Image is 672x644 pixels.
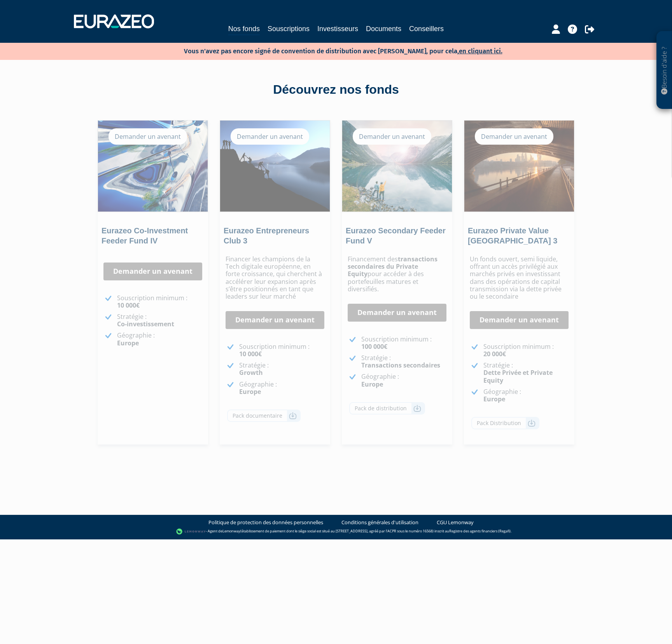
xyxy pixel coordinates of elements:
a: Eurazeo Secondary Feeder Fund V [346,226,446,245]
a: Pack de distribution [349,402,425,415]
img: Eurazeo Secondary Feeder Fund V [342,121,452,212]
img: 1732889491-logotype_eurazeo_blanc_rvb.png [74,14,154,28]
a: Nos fonds [228,23,260,35]
a: Pack Distribution [471,417,539,429]
strong: 10 000€ [239,350,262,358]
strong: Dette Privée et Private Equity [483,368,553,384]
p: Souscription minimum : [239,343,324,358]
p: Un fonds ouvert, semi liquide, offrant un accès privilégié aux marchés privés en investissant dan... [470,255,569,300]
p: Géographie : [361,373,446,388]
p: Stratégie : [361,354,446,369]
a: en cliquant ici. [459,47,502,55]
a: Demander un avenant [226,311,324,329]
strong: Growth [239,368,263,377]
div: Demander un avenant [475,128,553,145]
a: Eurazeo Co-Investment Feeder Fund IV [101,226,188,245]
a: Registre des agents financiers (Regafi) [449,529,511,534]
strong: Transactions secondaires [361,361,440,369]
p: Stratégie : [117,313,202,328]
strong: 100 000€ [361,342,387,351]
a: Investisseurs [317,23,358,34]
a: Demander un avenant [470,311,569,329]
p: Financement des pour accéder à des portefeuilles matures et diversifiés. [348,255,446,293]
img: Eurazeo Co-Investment Feeder Fund IV [98,121,208,212]
a: Documents [366,23,401,34]
strong: 10 000€ [117,301,140,310]
strong: transactions secondaires du Private Equity [348,255,437,278]
p: Géographie : [483,388,569,403]
p: Financer les champions de la Tech digitale européenne, en forte croissance, qui cherchent à accél... [226,255,324,300]
p: Vous n'avez pas encore signé de convention de distribution avec [PERSON_NAME], pour cela, [161,45,502,56]
p: Souscription minimum : [117,294,202,309]
a: Pack documentaire [227,409,301,422]
p: Besoin d'aide ? [660,35,669,105]
p: Souscription minimum : [483,343,569,358]
a: Eurazeo Entrepreneurs Club 3 [224,226,309,245]
img: Eurazeo Entrepreneurs Club 3 [220,121,330,212]
div: Demander un avenant [108,128,187,145]
p: Stratégie : [239,362,324,376]
div: Découvrez nos fonds [114,81,558,99]
div: Demander un avenant [231,128,309,145]
strong: Europe [483,395,505,403]
strong: Europe [361,380,383,388]
strong: 20 000€ [483,350,506,358]
div: Demander un avenant [353,128,431,145]
a: Conseillers [409,23,444,34]
a: Politique de protection des données personnelles [208,519,323,526]
strong: Europe [117,339,139,347]
img: Eurazeo Private Value Europe 3 [464,121,574,212]
div: - Agent de (établissement de paiement dont le siège social est situé au [STREET_ADDRESS], agréé p... [8,528,664,535]
a: Lemonway [222,529,240,534]
a: Conditions générales d'utilisation [341,519,418,526]
img: logo-lemonway.png [176,528,206,535]
strong: Europe [239,387,261,396]
strong: Co-investissement [117,320,174,328]
a: Souscriptions [268,23,310,34]
p: Stratégie : [483,362,569,384]
a: Demander un avenant [348,304,446,322]
p: Souscription minimum : [361,336,446,350]
a: Demander un avenant [103,262,202,280]
p: Géographie : [117,332,202,346]
a: Eurazeo Private Value [GEOGRAPHIC_DATA] 3 [468,226,557,245]
a: CGU Lemonway [437,519,474,526]
p: Géographie : [239,381,324,395]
